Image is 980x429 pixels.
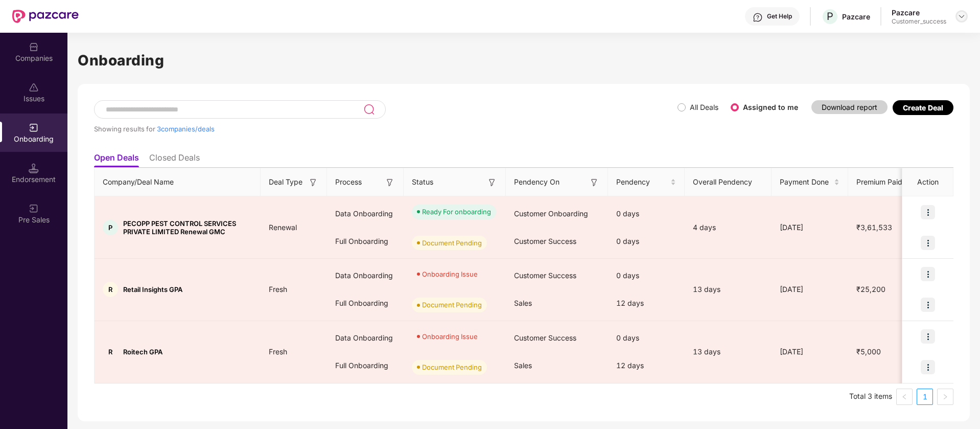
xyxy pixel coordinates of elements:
div: Document Pending [422,238,482,248]
th: Pendency [608,168,685,196]
img: svg+xml;base64,PHN2ZyB3aWR0aD0iMTYiIGhlaWdodD0iMTYiIHZpZXdCb3g9IjAgMCAxNiAxNiIgZmlsbD0ibm9uZSIgeG... [487,177,497,188]
span: Sales [514,299,532,307]
div: [DATE] [772,284,848,295]
img: icon [921,329,935,344]
img: icon [921,267,935,281]
div: 13 days [685,346,772,357]
div: Document Pending [422,362,482,372]
li: Closed Deals [149,152,200,167]
span: Renewal [261,223,305,232]
span: Retail Insights GPA [123,285,182,293]
div: Data Onboarding [327,200,404,228]
img: svg+xml;base64,PHN2ZyB3aWR0aD0iMTYiIGhlaWdodD0iMTYiIHZpZXdCb3g9IjAgMCAxNiAxNiIgZmlsbD0ibm9uZSIgeG... [589,177,599,188]
img: svg+xml;base64,PHN2ZyBpZD0iRHJvcGRvd24tMzJ4MzIiIHhtbG5zPSJodHRwOi8vd3d3LnczLm9yZy8yMDAwL3N2ZyIgd2... [958,12,966,20]
img: svg+xml;base64,PHN2ZyBpZD0iSXNzdWVzX2Rpc2FibGVkIiB4bWxucz0iaHR0cDovL3d3dy53My5vcmcvMjAwMC9zdmciIH... [29,82,39,93]
img: New Pazcare Logo [12,10,79,23]
li: 1 [917,389,933,405]
div: R [103,282,118,297]
button: Download report [811,100,888,114]
span: ₹5,000 [848,347,889,356]
div: R [103,344,118,359]
span: Customer Onboarding [514,209,588,218]
span: Payment Done [780,176,832,188]
div: Document Pending [422,300,482,310]
li: Previous Page [896,389,913,405]
img: icon [921,298,935,312]
span: Fresh [261,285,295,293]
span: Pendency On [514,176,559,188]
img: svg+xml;base64,PHN2ZyB3aWR0aD0iMTQuNSIgaGVpZ2h0PSIxNC41IiB2aWV3Qm94PSIwIDAgMTYgMTYiIGZpbGw9Im5vbm... [29,163,39,173]
div: 0 days [608,228,685,255]
th: Premium Paid [848,168,915,196]
div: 0 days [608,324,685,352]
div: Get Help [767,12,792,20]
img: svg+xml;base64,PHN2ZyBpZD0iSGVscC0zMngzMiIgeG1sbnM9Imh0dHA6Ly93d3cudzMub3JnLzIwMDAvc3ZnIiB3aWR0aD... [753,12,763,22]
span: Fresh [261,347,295,356]
div: Onboarding Issue [422,331,478,342]
span: Status [412,176,433,188]
span: 3 companies/deals [157,125,215,133]
th: Payment Done [772,168,848,196]
span: Customer Success [514,237,576,245]
div: Ready For onboarding [422,207,491,217]
label: All Deals [690,103,718,111]
img: svg+xml;base64,PHN2ZyB3aWR0aD0iMjAiIGhlaWdodD0iMjAiIHZpZXdCb3g9IjAgMCAyMCAyMCIgZmlsbD0ibm9uZSIgeG... [29,204,39,214]
img: svg+xml;base64,PHN2ZyB3aWR0aD0iMTYiIGhlaWdodD0iMTYiIHZpZXdCb3g9IjAgMCAxNiAxNiIgZmlsbD0ibm9uZSIgeG... [308,177,318,188]
div: Full Onboarding [327,352,404,379]
li: Next Page [937,389,953,405]
div: Pazcare [892,8,946,17]
span: ₹25,200 [848,285,894,293]
span: P [827,10,833,22]
th: Company/Deal Name [95,168,261,196]
span: Customer Success [514,333,576,342]
div: Onboarding Issue [422,269,478,279]
img: svg+xml;base64,PHN2ZyB3aWR0aD0iMjAiIGhlaWdodD0iMjAiIHZpZXdCb3g9IjAgMCAyMCAyMCIgZmlsbD0ibm9uZSIgeG... [29,123,39,133]
span: PECOPP PEST CONTROL SERVICES PRIVATE LIMITED Renewal GMC [123,219,252,236]
img: svg+xml;base64,PHN2ZyB3aWR0aD0iMTYiIGhlaWdodD0iMTYiIHZpZXdCb3g9IjAgMCAxNiAxNiIgZmlsbD0ibm9uZSIgeG... [385,177,395,188]
span: Roitech GPA [123,348,162,356]
li: Open Deals [94,152,139,167]
img: svg+xml;base64,PHN2ZyBpZD0iQ29tcGFuaWVzIiB4bWxucz0iaHR0cDovL3d3dy53My5vcmcvMjAwMC9zdmciIHdpZHRoPS... [29,42,39,52]
button: right [937,389,953,405]
span: Process [335,176,362,188]
img: icon [921,360,935,374]
div: Customer_success [892,17,946,26]
span: Sales [514,361,532,370]
div: Full Onboarding [327,228,404,255]
div: 4 days [685,222,772,233]
div: Data Onboarding [327,324,404,352]
span: ₹3,61,533 [848,223,900,232]
img: icon [921,236,935,250]
h1: Onboarding [78,49,970,72]
img: svg+xml;base64,PHN2ZyB3aWR0aD0iMjQiIGhlaWdodD0iMjUiIHZpZXdCb3g9IjAgMCAyNCAyNSIgZmlsbD0ibm9uZSIgeG... [363,103,375,116]
div: Full Onboarding [327,289,404,317]
div: P [103,220,118,235]
div: 0 days [608,200,685,228]
img: icon [921,205,935,219]
a: 1 [917,389,932,404]
div: 13 days [685,284,772,295]
label: Assigned to me [743,103,798,111]
div: 12 days [608,289,685,317]
li: Total 3 items [849,389,892,405]
div: [DATE] [772,346,848,357]
div: [DATE] [772,222,848,233]
span: left [901,394,907,400]
div: 0 days [608,262,685,289]
span: right [942,394,948,400]
button: left [896,389,913,405]
div: Create Deal [903,103,943,112]
span: Pendency [616,176,668,188]
div: Pazcare [842,12,870,21]
div: 12 days [608,352,685,379]
span: Deal Type [269,176,302,188]
div: Data Onboarding [327,262,404,289]
div: Showing results for [94,125,678,133]
span: Customer Success [514,271,576,280]
th: Action [902,168,953,196]
th: Overall Pendency [685,168,772,196]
